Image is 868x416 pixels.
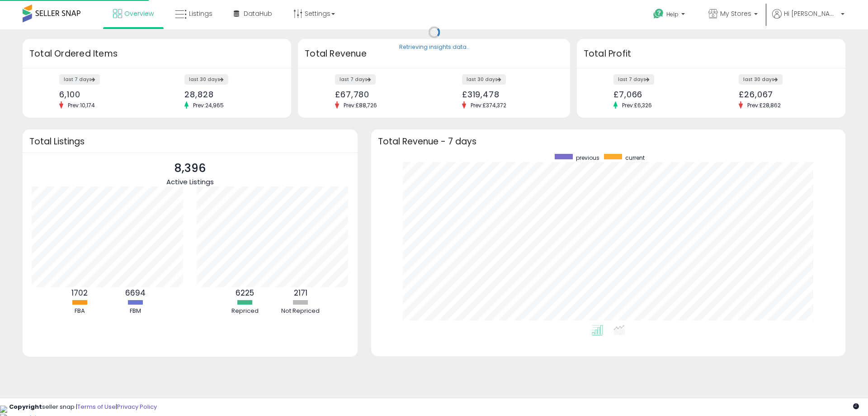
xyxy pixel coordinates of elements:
[462,90,554,99] div: £319,478
[339,101,382,109] span: Prev: £88,726
[52,307,107,316] div: FBA
[108,307,162,316] div: FBM
[59,74,100,85] label: last 7 days
[653,8,664,19] i: Get Help
[124,9,154,18] span: Overview
[646,1,694,29] a: Help
[335,74,376,85] label: last 7 days
[63,101,99,109] span: Prev: 10,174
[399,43,469,52] div: Retrieving insights data..
[618,101,656,109] span: Prev: £6,326
[184,90,275,99] div: 28,828
[29,138,351,145] h3: Total Listings
[378,138,839,145] h3: Total Revenue - 7 days
[218,307,272,316] div: Repriced
[462,74,506,85] label: last 30 days
[71,287,88,298] b: 1702
[739,74,783,85] label: last 30 days
[305,48,563,60] h3: Total Revenue
[772,9,844,29] a: Hi [PERSON_NAME]
[294,287,307,298] b: 2171
[189,9,212,18] span: Listings
[29,48,284,60] h3: Total Ordered Items
[743,101,785,109] span: Prev: £28,862
[576,154,599,162] span: previous
[166,160,214,177] p: 8,396
[244,9,272,18] span: DataHub
[584,48,839,60] h3: Total Profit
[784,9,838,18] span: Hi [PERSON_NAME]
[335,90,427,99] div: £67,780
[184,74,228,85] label: last 30 days
[466,101,511,109] span: Prev: £374,372
[720,9,751,18] span: My Stores
[125,287,146,298] b: 6694
[274,307,328,316] div: Not Repriced
[236,287,254,298] b: 6225
[613,74,654,85] label: last 7 days
[739,90,830,99] div: £26,067
[59,90,150,99] div: 6,100
[189,101,228,109] span: Prev: 24,965
[625,154,645,162] span: current
[166,177,214,186] span: Active Listings
[666,10,679,18] span: Help
[613,90,704,99] div: £7,066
